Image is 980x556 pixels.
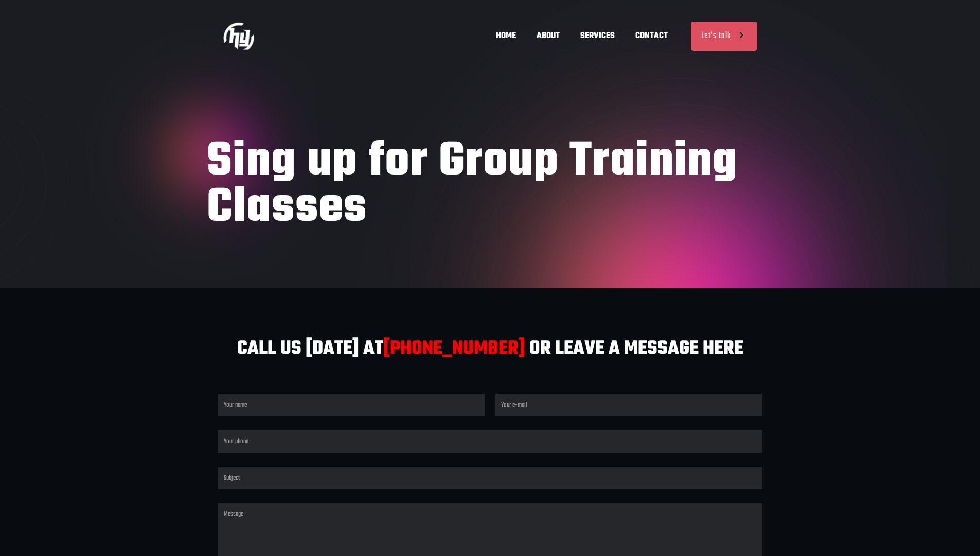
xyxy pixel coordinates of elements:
a: [PHONE_NUMBER] [383,334,525,363]
span: OR LEAVE A MESSAGE HERE [529,334,743,363]
span: CONTACT [625,21,678,51]
span: SERVICES [570,21,625,51]
input: Your phone [218,430,762,453]
h1: Sing up for Group Training Classes [207,139,774,232]
img: Sing up for Group Training Classes [223,21,254,51]
input: Your name [218,394,485,416]
span: HOME [486,21,526,51]
input: Your e-mail [495,394,762,416]
a: Let's talk [691,22,757,51]
h3: CALL US [DATE] AT [213,340,768,358]
input: Subject [218,467,762,489]
span: ABOUT [526,21,570,51]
